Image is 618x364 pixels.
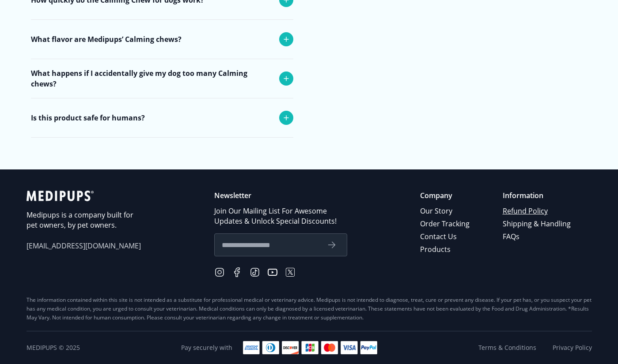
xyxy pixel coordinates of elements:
div: We created our Calming Chews as an helpful, fast remedy. The ingredients have a calming effect on... [31,19,293,111]
a: Privacy Policy [553,343,592,352]
span: Pay securely with [181,343,232,352]
a: Our Story [420,205,471,218]
p: Medipups is a company built for pet owners, by pet owners. [27,210,141,230]
p: What flavor are Medipups’ Calming chews? [31,34,182,45]
p: Newsletter [214,191,347,201]
a: Refund Policy [503,205,572,218]
div: Beef Flavored: Our chews will leave your pup begging for MORE! [31,59,293,87]
a: Shipping & Handling [503,218,572,230]
a: Order Tracking [420,218,471,230]
span: Medipups © 2025 [27,343,80,352]
div: The information contained within this site is not intended as a substitute for professional medic... [27,296,592,322]
p: Information [503,191,572,201]
a: FAQs [503,230,572,243]
a: Terms & Conditions [478,343,536,352]
img: payment methods [243,341,377,354]
a: Products [420,243,471,256]
div: All our products are intended to be consumed by dogs and are not safe for human consumption. Plea... [31,137,293,176]
p: What happens if I accidentally give my dog too many Calming chews? [31,68,275,89]
div: Please see a veterinarian as soon as possible if you accidentally give too many. If you’re unsure... [31,98,293,147]
a: Contact Us [420,230,471,243]
p: Company [420,191,471,201]
span: [EMAIL_ADDRESS][DOMAIN_NAME] [27,241,141,251]
p: Is this product safe for humans? [31,113,145,123]
p: Join Our Mailing List For Awesome Updates & Unlock Special Discounts! [214,206,347,226]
